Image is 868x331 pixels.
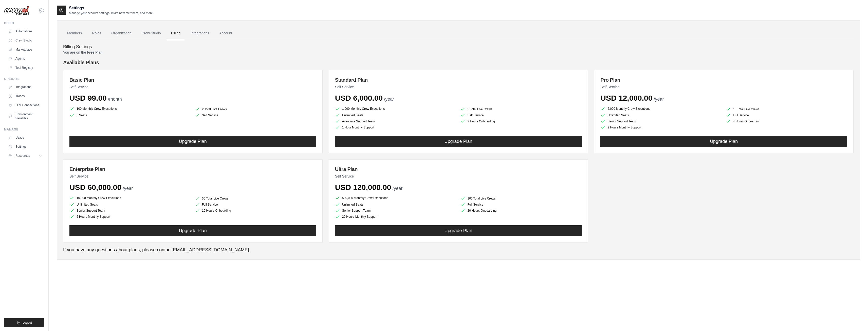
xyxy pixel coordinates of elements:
[69,208,191,213] li: Senior Support Team
[335,94,383,102] span: USD 6,000.00
[4,318,44,327] button: Logout
[600,84,847,90] p: Self Service
[6,143,44,151] a: Settings
[69,76,316,83] h3: Basic Plan
[6,92,44,100] a: Traces
[460,202,582,207] li: Full Service
[123,186,133,191] span: /year
[23,321,32,325] span: Logout
[335,166,582,173] h3: Ultra Plan
[4,77,44,81] div: Operate
[6,36,44,45] a: Crew Studio
[63,44,854,50] h4: Billing Settings
[69,183,121,191] span: USD 60,000.00
[335,195,456,201] li: 500,000 Monthly Crew Executions
[195,208,316,213] li: 10 Hours Onboarding
[69,202,191,207] li: Unlimited Seats
[4,6,29,15] img: Logo
[187,27,213,40] a: Integrations
[460,196,582,201] li: 100 Total Live Crews
[335,136,582,147] button: Upgrade Plan
[726,113,847,118] li: Full Service
[6,152,44,160] button: Resources
[384,97,394,102] span: /year
[460,113,582,118] li: Self Service
[69,94,107,102] span: USD 99.00
[195,113,316,118] li: Self Service
[6,27,44,35] a: Automations
[460,107,582,112] li: 5 Total Live Crews
[69,195,191,201] li: 10,000 Monthly Crew Executions
[15,154,30,158] span: Resources
[107,27,135,40] a: Organization
[6,134,44,142] a: Usage
[215,27,236,40] a: Account
[108,97,122,102] span: /month
[6,46,44,54] a: Marketplace
[654,97,664,102] span: /year
[600,76,847,83] h3: Pro Plan
[393,186,403,191] span: /year
[335,214,456,219] li: 20 Hours Monthly Support
[69,174,316,179] p: Self Service
[69,106,191,112] li: 100 Monthly Crew Executions
[726,119,847,124] li: 4 Hours Onboarding
[600,106,722,112] li: 2,000 Monthly Crew Executions
[335,106,456,112] li: 1,000 Monthly Crew Executions
[600,125,722,130] li: 2 Hours Monthly Support
[69,113,191,118] li: 5 Seats
[69,225,316,236] button: Upgrade Plan
[335,113,456,118] li: Unlimited Seats
[460,119,582,124] li: 2 Hours Onboarding
[69,84,316,90] p: Self Service
[600,94,652,102] span: USD 12,000.00
[4,127,44,131] div: Manage
[167,27,184,40] a: Billing
[600,136,847,147] button: Upgrade Plan
[69,11,154,15] p: Manage your account settings, invite new members, and more.
[63,50,854,55] p: You are on the Free Plan
[335,76,582,83] h3: Standard Plan
[6,110,44,122] a: Environment Variables
[195,202,316,207] li: Full Service
[6,64,44,72] a: Tool Registry
[195,107,316,112] li: 2 Total Live Crews
[335,84,582,90] p: Self Service
[69,5,154,11] h2: Settings
[335,202,456,207] li: Unlimited Seats
[335,119,456,124] li: Associate Support Team
[335,125,456,130] li: 1 Hour Monthly Support
[63,247,854,253] p: If you have any questions about plans, please contact .
[172,247,249,252] a: [EMAIL_ADDRESS][DOMAIN_NAME]
[335,225,582,236] button: Upgrade Plan
[88,27,105,40] a: Roles
[63,27,86,40] a: Members
[63,59,854,66] h4: Available Plans
[335,183,391,191] span: USD 120,000.00
[138,27,165,40] a: Crew Studio
[4,21,44,25] div: Build
[69,166,316,173] h3: Enterprise Plan
[6,101,44,109] a: LLM Connections
[69,136,316,147] button: Upgrade Plan
[460,208,582,213] li: 20 Hours Onboarding
[600,113,722,118] li: Unlimited Seats
[726,107,847,112] li: 10 Total Live Crews
[6,55,44,63] a: Agents
[335,208,456,213] li: Senior Support Team
[335,174,582,179] p: Self Service
[6,83,44,91] a: Integrations
[69,214,191,219] li: 5 Hours Monthly Support
[600,119,722,124] li: Senior Support Team
[195,196,316,201] li: 50 Total Live Crews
